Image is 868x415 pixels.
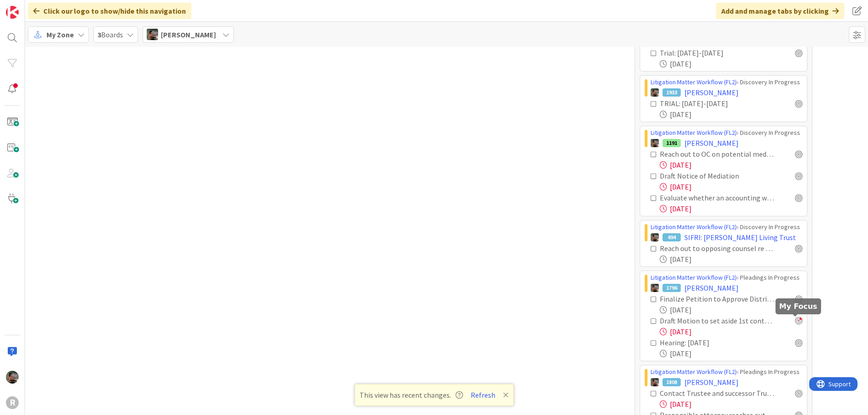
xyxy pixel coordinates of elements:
[660,170,763,181] div: Draft Notice of Mediation
[660,254,802,265] div: [DATE]
[147,29,158,40] img: MW
[28,3,191,19] div: Click our logo to show/hide this navigation
[651,273,802,282] div: › Pleadings In Progress
[46,29,74,40] span: My Zone
[660,315,775,326] div: Draft Motion to set aside 1st contempt
[161,29,216,40] span: [PERSON_NAME]
[660,192,775,203] div: Evaluate whether an accounting would be necessary or useful.
[651,128,737,137] a: Litigation Matter Workflow (FL2)
[651,88,659,97] img: MW
[660,243,775,254] div: Reach out to opposing counsel re possible mediation
[651,223,737,231] a: Litigation Matter Workflow (FL2)
[660,399,802,410] div: [DATE]
[663,88,681,97] div: 1933
[651,233,659,241] img: MW
[660,304,802,315] div: [DATE]
[6,6,19,19] img: Visit kanbanzone.com
[684,377,739,388] span: [PERSON_NAME]
[660,337,749,348] div: Hearing: [DATE]
[651,139,659,147] img: MW
[651,77,802,87] div: › Discovery In Progress
[660,98,758,109] div: TRIAL: [DATE]-[DATE]
[684,282,739,293] span: [PERSON_NAME]
[684,232,796,243] span: SIFRI: [PERSON_NAME] Living Trust
[684,138,739,149] span: [PERSON_NAME]
[660,159,802,170] div: [DATE]
[651,284,659,292] img: MW
[660,109,802,120] div: [DATE]
[651,128,802,138] div: › Discovery In Progress
[660,388,775,399] div: Contact Trustee and successor Trustee
[660,149,775,159] div: Reach out to OC on potential mediation or settlement
[98,30,101,39] b: 3
[19,1,41,12] span: Support
[651,273,737,282] a: Litigation Matter Workflow (FL2)
[467,389,498,401] button: Refresh
[660,348,802,359] div: [DATE]
[663,233,681,241] div: 494
[684,87,739,98] span: [PERSON_NAME]
[663,284,681,292] div: 1796
[651,78,737,86] a: Litigation Matter Workflow (FL2)
[660,58,802,69] div: [DATE]
[651,378,659,386] img: MW
[663,139,681,147] div: 1191
[660,47,755,58] div: Trial: [DATE]-[DATE]
[716,3,844,19] div: Add and manage tabs by clicking
[98,29,123,40] span: Boards
[779,302,817,311] h5: My Focus
[660,181,802,192] div: [DATE]
[663,378,681,386] div: 1808
[6,371,19,384] img: MW
[660,293,775,304] div: Finalize Petition to Approve Distribution by Sr. Attorney -Pause for Resolution of Contempt.
[651,368,737,376] a: Litigation Matter Workflow (FL2)
[651,367,802,377] div: › Pleadings In Progress
[660,203,802,214] div: [DATE]
[6,396,19,409] div: R
[360,389,463,400] span: This view has recent changes.
[651,222,802,232] div: › Discovery In Progress
[660,326,802,337] div: [DATE]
